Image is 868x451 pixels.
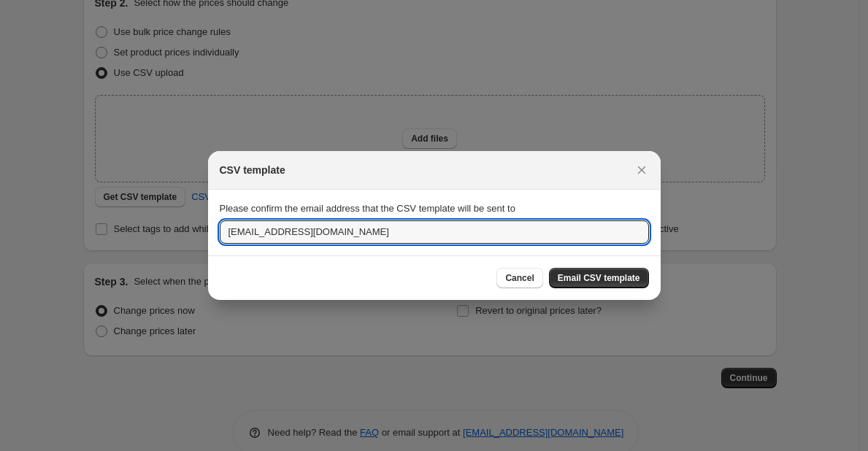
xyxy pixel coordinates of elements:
button: Cancel [496,268,542,288]
button: Close [631,160,652,180]
button: Email CSV template [549,268,649,288]
h2: CSV template [220,163,285,177]
span: Please confirm the email address that the CSV template will be sent to [220,203,515,214]
span: Cancel [505,272,534,284]
span: Email CSV template [558,272,640,284]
